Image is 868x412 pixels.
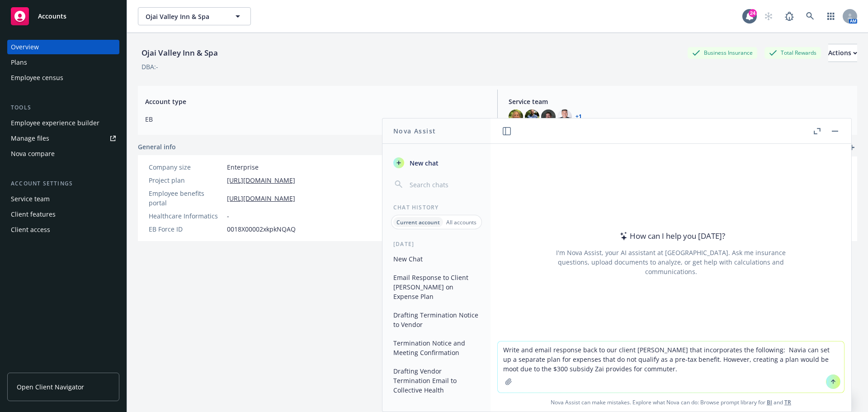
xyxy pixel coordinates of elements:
div: [DATE] [382,240,491,248]
a: Manage files [7,131,119,146]
input: Search chats [408,178,480,191]
div: Business Insurance [688,47,757,58]
button: New chat [390,155,483,171]
div: Plans [11,55,27,70]
button: Actions [828,44,857,62]
p: Current account [396,218,440,226]
span: Accounts [38,13,66,20]
a: Switch app [822,7,840,25]
div: How can I help you [DATE]? [617,230,725,242]
div: Employee census [11,71,63,85]
div: I'm Nova Assist, your AI assistant at [GEOGRAPHIC_DATA]. Ask me insurance questions, upload docum... [544,248,798,276]
div: Manage files [11,131,49,146]
span: Open Client Navigator [17,382,84,392]
div: Employee benefits portal [149,189,223,208]
div: Account settings [7,179,119,188]
button: Ojai Valley Inn & Spa [138,7,251,25]
div: Nova compare [11,147,55,161]
img: photo [525,109,539,124]
a: Start snowing [759,7,778,25]
div: Employee experience builder [11,116,99,130]
a: [URL][DOMAIN_NAME] [227,194,295,203]
button: Termination Notice and Meeting Confirmation [390,336,483,360]
button: Email Response to Client [PERSON_NAME] on Expense Plan [390,270,483,304]
div: 24 [749,9,757,17]
div: Overview [11,40,39,54]
a: Search [801,7,819,25]
span: General info [138,142,176,152]
a: Employee experience builder [7,116,119,130]
a: BI [767,398,772,406]
div: Client access [11,223,50,237]
a: Nova compare [7,147,119,161]
span: Service team [509,97,850,106]
span: New chat [408,158,439,168]
div: Ojai Valley Inn & Spa [138,47,222,59]
a: Service team [7,192,119,206]
a: Overview [7,40,119,54]
div: Total Rewards [764,47,821,58]
div: EB Force ID [149,224,223,234]
div: Service team [11,192,50,206]
span: Ojai Valley Inn & Spa [146,12,224,21]
img: photo [557,109,572,124]
a: TR [784,398,791,406]
img: photo [509,109,523,124]
a: add [846,142,857,153]
span: 0018X00002xkpkNQAQ [227,224,296,234]
textarea: Write and email response back to our client [PERSON_NAME] that incorporates the following: Navia ... [498,341,844,393]
button: New Chat [390,251,483,266]
a: Report a Bug [780,7,798,25]
span: Nova Assist can make mistakes. Explore what Nova can do: Browse prompt library for and [494,393,848,412]
p: All accounts [446,218,476,226]
a: Client features [7,207,119,222]
a: Client access [7,223,119,237]
div: Project plan [149,175,223,185]
span: - [227,211,229,221]
div: Healthcare Informatics [149,211,223,221]
a: Accounts [7,4,119,29]
div: Client features [11,207,56,222]
span: EB [145,114,486,124]
span: Enterprise [227,162,259,172]
button: Drafting Termination Notice to Vendor [390,308,483,332]
a: +1 [576,114,582,119]
a: Plans [7,55,119,70]
div: Chat History [382,204,491,211]
button: Drafting Vendor Termination Email to Collective Health [390,364,483,398]
div: Tools [7,103,119,112]
div: DBA: - [142,62,158,71]
img: photo [541,109,556,124]
span: Account type [145,97,486,106]
div: Company size [149,162,223,172]
a: [URL][DOMAIN_NAME] [227,175,295,185]
a: Employee census [7,71,119,85]
h1: Nova Assist [393,126,436,136]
